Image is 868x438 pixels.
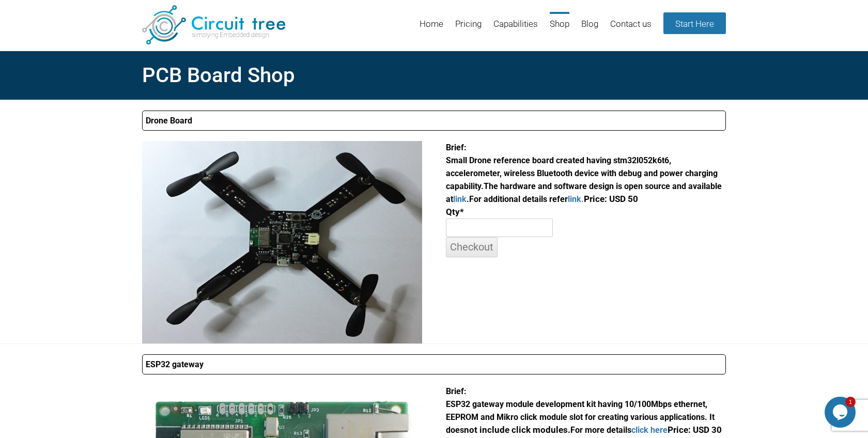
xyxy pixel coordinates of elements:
a: Contact us [610,12,652,45]
span: For additional details refer [469,194,584,204]
img: Circuit Tree [142,5,285,44]
a: Home [420,12,443,45]
a: Capabilities [493,12,538,45]
iframe: chat widget [825,397,858,428]
span: For more details [570,425,668,435]
summary: Drone Board [142,111,726,131]
a: click here [631,425,668,435]
input: Checkout [446,237,498,257]
span: ESP32 gateway module development kit having 10/100Mbps ethernet, EEPROM and Mikro click module sl... [446,386,715,435]
span: The hardware and software design is open source and available at . [446,181,722,204]
a: link [453,194,467,204]
a: Shop [550,12,569,45]
div: Price: USD 50 Qty [446,141,726,257]
span: Brief: [446,386,467,396]
a: link. [568,194,584,204]
h1: PCB Board Shop [142,60,726,91]
span: Brief: Small Drone reference board created having stm32l052k6t6, accelerometer, wireless Bluetoot... [446,143,718,191]
summary: ESP32 gateway [142,354,726,374]
a: Blog [581,12,598,45]
a: Pricing [455,12,482,45]
a: Start Here [663,12,726,34]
